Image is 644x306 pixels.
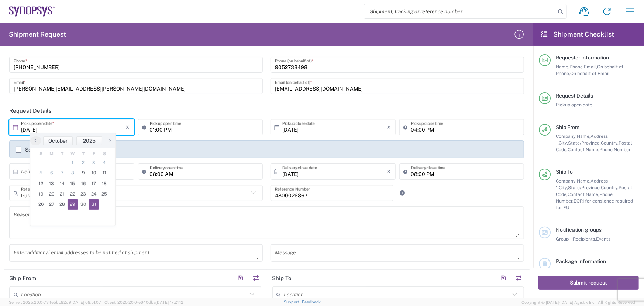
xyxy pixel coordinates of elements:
span: ‹ [30,136,41,145]
span: 8 [68,168,78,178]
span: 9 [78,168,89,178]
span: October [48,138,68,144]
th: weekday [78,150,89,157]
span: 11 [99,168,110,178]
button: › [104,136,115,145]
span: 2 [78,157,89,168]
h2: Ship From [9,275,36,282]
span: [DATE] 17:21:12 [156,300,183,305]
span: Client: 2025.20.0-e640dba [104,300,183,305]
span: 5 [36,168,47,178]
bs-datepicker-navigation-view: ​ ​ ​ [30,136,115,145]
button: October [43,136,73,145]
a: Support [284,300,302,304]
span: 28 [57,199,68,210]
span: 24 [89,189,99,199]
span: City, [559,140,568,146]
span: 22 [68,189,78,199]
th: weekday [99,150,110,157]
span: Requester Information [556,55,609,61]
i: × [126,121,130,133]
span: 29 [68,199,78,210]
h2: Shipment Checklist [540,30,614,39]
span: 12 [36,178,47,189]
span: 7 [57,168,68,178]
span: 31 [89,199,99,210]
span: 3 [89,157,99,168]
span: 30 [78,199,89,210]
span: 13 [47,178,57,189]
span: 14 [57,178,68,189]
th: weekday [89,150,99,157]
span: 1 [68,157,78,168]
span: Ship To [556,169,573,175]
bs-datepicker-container: calendar [30,133,116,226]
span: 23 [78,189,89,199]
th: weekday [68,150,78,157]
span: Ship From [556,124,579,130]
span: Notification groups [556,227,602,233]
span: Group 1: [556,236,573,242]
span: On behalf of Email [570,71,610,76]
span: 6 [47,168,57,178]
span: 19 [36,189,47,199]
input: Shipment, tracking or reference number [364,4,555,18]
h2: Shipment Request [9,30,66,39]
span: State/Province, [568,140,601,146]
span: [DATE] 09:51:07 [71,300,101,305]
button: ‹ [30,136,41,145]
span: 17 [89,178,99,189]
span: 27 [47,199,57,210]
span: Phone, [569,64,584,69]
span: 15 [68,178,78,189]
span: Recipients, [573,236,596,242]
button: 2025 [76,136,102,145]
span: Pickup open date [556,102,592,108]
span: 26 [36,199,47,210]
span: 21 [57,189,68,199]
span: Request Details [556,93,593,99]
span: Name, [556,64,569,69]
span: Package Information [556,258,606,264]
span: EORI for consignee required for EU [556,198,633,210]
span: 20 [47,189,57,199]
span: City, [559,185,568,190]
h2: Ship To [272,275,292,282]
i: × [387,166,391,177]
a: Feedback [302,300,321,304]
span: Phone Number [599,147,631,152]
i: × [387,121,391,133]
span: 2025 [83,138,96,144]
span: › [104,136,116,145]
th: weekday [57,150,68,157]
span: Email, [584,64,597,69]
h2: Request Details [9,107,52,115]
span: 25 [99,189,110,199]
button: Submit request [538,276,639,290]
span: 10 [89,168,99,178]
th: weekday [36,150,47,157]
span: Copyright © [DATE]-[DATE] Agistix Inc., All Rights Reserved [521,299,635,306]
span: Contact Name, [568,147,599,152]
a: Add Reference [397,188,408,198]
span: 4 [99,157,110,168]
th: weekday [47,150,57,157]
span: Events [596,236,610,242]
span: Country, [601,140,619,146]
label: Schedule pickup [16,147,65,153]
span: Country, [601,185,619,190]
span: Contact Name, [568,191,599,197]
span: State/Province, [568,185,601,190]
span: 18 [99,178,110,189]
span: Server: 2025.20.0-734e5bc92d9 [9,300,101,305]
span: 16 [78,178,89,189]
span: Company Name, [556,133,590,139]
span: Company Name, [556,178,590,184]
